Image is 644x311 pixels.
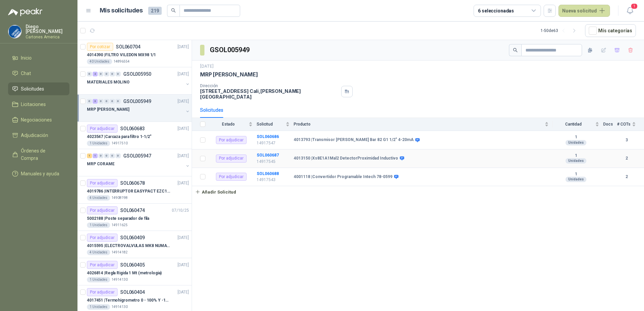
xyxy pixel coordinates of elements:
p: [DATE] [178,262,189,268]
div: 0 [98,153,103,158]
p: 14917510 [111,141,128,146]
p: Dirección [200,83,339,88]
span: # COTs [617,122,631,127]
p: 14896554 [114,59,130,64]
div: 0 [110,99,115,104]
span: Licitaciones [21,101,46,108]
p: SOL060678 [120,181,145,185]
a: Licitaciones [8,98,69,111]
div: 6 seleccionadas [478,7,514,14]
p: GSOL005947 [123,153,151,158]
p: [DATE] [178,71,189,77]
span: 1 [631,3,638,9]
p: SOL060474 [120,208,145,213]
p: 14914182 [111,250,128,255]
a: Órdenes de Compra [8,144,69,165]
span: Inicio [21,54,32,62]
div: Unidades [566,140,586,145]
p: [DATE] [200,63,214,70]
div: Por adjudicar [87,179,118,187]
h3: GSOL005949 [210,45,251,55]
button: Nueva solicitud [558,5,610,17]
p: 14917547 [257,140,290,146]
a: Por adjudicarSOL060678[DATE] 4019786 |INTERRUPTOR EASYPACT EZC100N3040C 40AMP 25K SCHNEIDER4 Unid... [77,176,192,204]
p: 14917543 [257,177,290,183]
p: [DATE] [178,180,189,186]
span: Solicitudes [21,85,44,93]
p: MRP CORAME [87,161,115,167]
p: SOL060405 [120,263,145,267]
p: 14908198 [111,195,128,201]
p: 4014390 | FILTRO VILEDON MX98 1/1 [87,52,156,58]
div: Por cotizar [87,43,113,51]
div: Por adjudicar [87,206,118,214]
b: 4013150 | Xs8E1A1Mal2 DetectorProximidad Inductivo [294,156,398,161]
p: 07/10/25 [172,207,189,214]
p: 4026814 | Regla Rigida 1 Mt (metrologia) [87,270,162,276]
a: Negociaciones [8,113,69,126]
p: [DATE] [178,44,189,50]
th: Producto [294,118,553,131]
div: 0 [98,72,103,76]
div: Por adjudicar [87,261,118,269]
b: 2 [617,155,636,162]
button: 1 [624,5,636,17]
span: Chat [21,70,31,77]
p: Diego [PERSON_NAME] [26,24,69,34]
div: 40 Unidades [87,59,112,64]
div: 3 [93,99,98,104]
div: 1 Unidades [87,222,110,228]
b: 3 [617,137,636,143]
h1: Mis solicitudes [100,6,143,15]
th: Cantidad [553,118,603,131]
a: Por adjudicarSOL060683[DATE] 4023547 |Carcaza para filtro 1-1/2"1 Unidades14917510 [77,122,192,149]
span: 219 [148,7,162,15]
div: 0 [104,153,109,158]
a: Por adjudicarSOL060409[DATE] 4015595 |ELECTROVALVULAS MK8 NUMATICS4 Unidades14914182 [77,231,192,258]
p: MATERIALES MOLINO [87,79,130,85]
b: 4001118 | Convertidor Programable Intech 78-0599 [294,174,392,180]
span: search [513,48,518,53]
span: Negociaciones [21,116,52,124]
a: SOL060686 [257,134,279,139]
p: [STREET_ADDRESS] Cali , [PERSON_NAME][GEOGRAPHIC_DATA] [200,88,339,100]
p: Cartones America [26,35,69,39]
p: 4015595 | ELECTROVALVULAS MK8 NUMATICS [87,243,171,249]
th: Docs [603,118,617,131]
div: 1 Unidades [87,141,110,146]
div: 0 [110,153,115,158]
b: 4013793 | Transmisor [PERSON_NAME] Bar 82 G1 1/2" 4-20mA [294,137,414,143]
p: SOL060404 [120,290,145,295]
div: Por adjudicar [87,234,118,242]
p: [DATE] [178,126,189,132]
span: Órdenes de Compra [21,147,63,162]
div: Por adjudicar [216,136,247,144]
div: 0 [116,153,121,158]
div: Unidades [566,177,586,182]
th: Estado [210,118,257,131]
a: Por cotizarSOL060704[DATE] 4014390 |FILTRO VILEDON MX98 1/140 Unidades14896554 [77,40,192,67]
div: 1 Unidades [87,304,110,310]
div: 1 [87,153,92,158]
button: Añadir Solicitud [192,186,239,198]
p: GSOL005950 [123,72,151,76]
b: 1 [553,135,599,140]
div: 0 [104,72,109,76]
span: Producto [294,122,543,127]
p: SOL060409 [120,235,145,240]
a: SOL060688 [257,171,279,176]
a: Chat [8,67,69,80]
div: Por adjudicar [216,154,247,163]
a: 0 3 0 0 0 0 GSOL005949[DATE] MRP [PERSON_NAME] [87,97,190,119]
a: SOL060687 [257,153,279,158]
div: Por adjudicar [216,173,247,181]
a: Inicio [8,51,69,64]
b: 1 [553,153,599,159]
p: 14914130 [111,304,128,310]
p: [DATE] [178,235,189,241]
a: Por adjudicarSOL060405[DATE] 4026814 |Regla Rigida 1 Mt (metrologia)1 Unidades14914130 [77,258,192,285]
button: Mís categorías [585,24,636,37]
div: Por adjudicar [87,125,118,133]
